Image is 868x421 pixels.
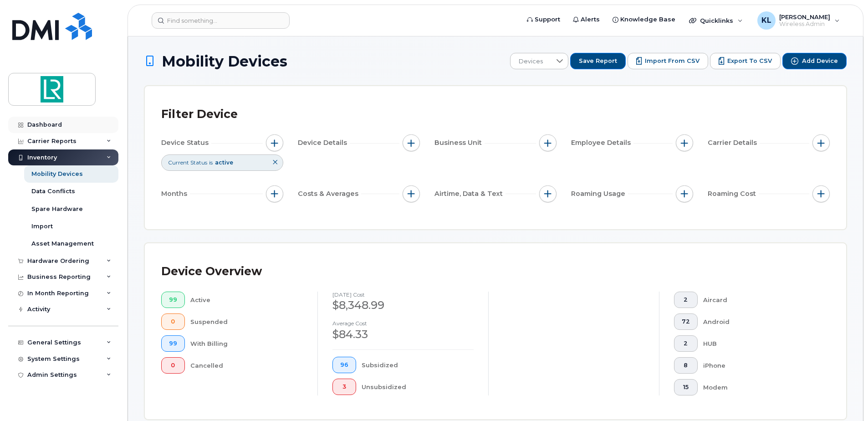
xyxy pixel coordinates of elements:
[682,340,690,347] span: 2
[682,296,690,303] span: 2
[168,159,207,166] span: Current Status
[161,103,238,126] div: Filter Device
[362,379,474,395] div: Unsubsidized
[340,383,348,390] span: 3
[340,361,348,369] span: 96
[708,138,760,148] span: Carrier Details
[298,138,350,148] span: Device Details
[708,189,759,199] span: Roaming Cost
[802,57,838,65] span: Add Device
[162,53,287,69] span: Mobility Devices
[190,313,303,330] div: Suspended
[682,318,690,325] span: 72
[161,335,185,352] button: 99
[169,296,177,303] span: 99
[190,335,303,352] div: With Billing
[434,189,505,199] span: Airtime, Data & Text
[682,362,690,369] span: 8
[161,292,185,308] button: 99
[161,313,185,330] button: 0
[703,379,816,395] div: Modem
[682,384,690,391] span: 15
[703,313,816,330] div: Android
[161,260,262,283] div: Device Overview
[782,53,847,69] button: Add Device
[674,379,698,395] button: 15
[710,53,781,69] button: Export to CSV
[571,189,628,199] span: Roaming Usage
[209,159,213,166] span: is
[674,292,698,308] button: 2
[332,327,474,342] div: $84.33
[674,357,698,374] button: 8
[674,335,698,352] button: 2
[215,159,233,166] span: active
[579,57,617,65] span: Save Report
[570,53,626,69] button: Save Report
[727,57,772,65] span: Export to CSV
[434,138,485,148] span: Business Unit
[169,362,177,369] span: 0
[571,138,633,148] span: Employee Details
[190,292,303,308] div: Active
[332,298,474,313] div: $8,348.99
[703,357,816,374] div: iPhone
[332,379,356,395] button: 3
[161,357,185,374] button: 0
[511,53,551,70] span: Devices
[169,340,177,347] span: 99
[298,189,361,199] span: Costs & Averages
[332,357,356,373] button: 96
[674,313,698,330] button: 72
[332,320,474,326] h4: Average cost
[703,292,816,308] div: Aircard
[169,318,177,325] span: 0
[645,57,700,65] span: Import from CSV
[190,357,303,374] div: Cancelled
[628,53,708,69] button: Import from CSV
[703,335,816,352] div: HUB
[161,138,211,148] span: Device Status
[332,292,474,298] h4: [DATE] cost
[161,189,190,199] span: Months
[362,357,474,373] div: Subsidized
